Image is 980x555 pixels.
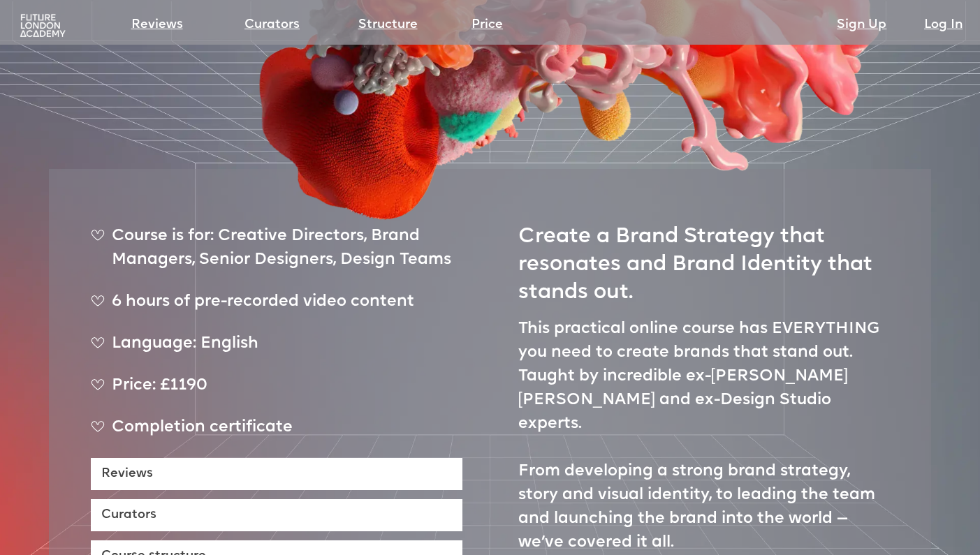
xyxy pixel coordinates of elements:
div: Completion certificate [91,416,462,451]
a: Curators [244,15,300,35]
a: Reviews [131,15,183,35]
div: 6 hours of pre-recorded video content [91,290,462,325]
a: Curators [91,499,462,531]
p: This practical online course has EVERYTHING you need to create brands that stand out. Taught by i... [518,318,890,555]
div: Price: £1190 [91,374,462,409]
h2: Create a Brand Strategy that resonates and Brand Identity that stands out. [518,211,890,307]
a: Sign Up [837,15,886,35]
a: Log In [924,15,963,35]
a: Reviews [91,458,462,490]
div: Language: English [91,332,462,367]
a: Price [471,15,503,35]
a: Structure [358,15,418,35]
div: Course is for: Creative Directors, Brand Managers, Senior Designers, Design Teams [91,225,462,283]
